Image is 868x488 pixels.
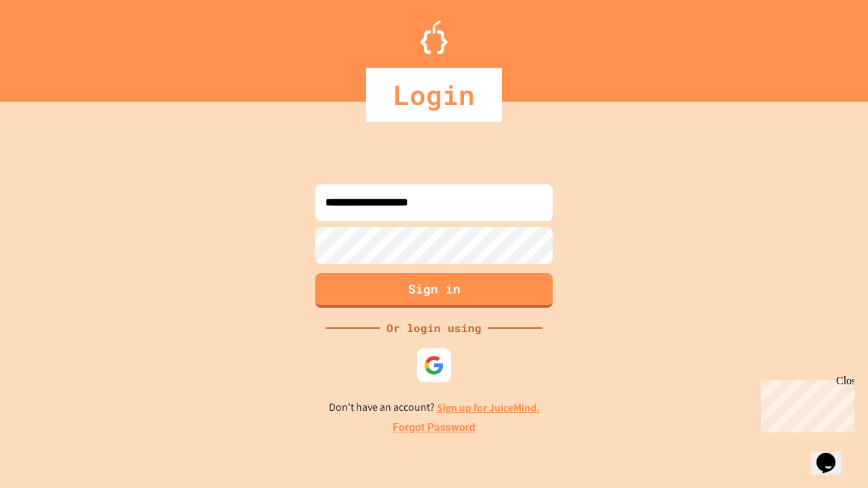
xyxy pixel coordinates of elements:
button: Sign in [315,273,553,308]
img: Logo.svg [420,20,448,54]
iframe: chat widget [755,375,854,432]
img: google-icon.svg [424,355,444,375]
p: Don't have an account? [329,399,540,416]
a: Forgot Password [393,420,475,436]
div: Login [366,68,502,122]
iframe: chat widget [811,434,854,474]
div: Chat with us now!Close [5,5,94,86]
div: Or login using [380,320,488,336]
a: Sign up for JuiceMind. [437,401,540,415]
